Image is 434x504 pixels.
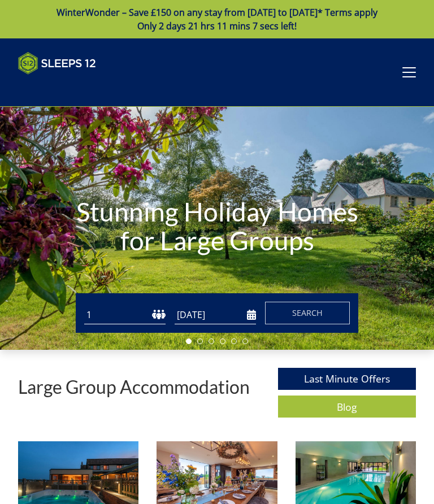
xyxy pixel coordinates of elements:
span: Only 2 days 21 hrs 11 mins 7 secs left! [137,20,297,32]
span: Search [292,307,323,318]
a: Blog [278,396,416,418]
iframe: Customer reviews powered by Trustpilot [12,81,131,91]
input: Arrival Date [175,306,256,324]
h1: Stunning Holiday Homes for Large Groups [65,175,369,277]
button: Search [265,302,350,324]
img: Sleeps 12 [18,52,96,75]
a: Last Minute Offers [278,368,416,390]
p: Large Group Accommodation [18,377,250,397]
